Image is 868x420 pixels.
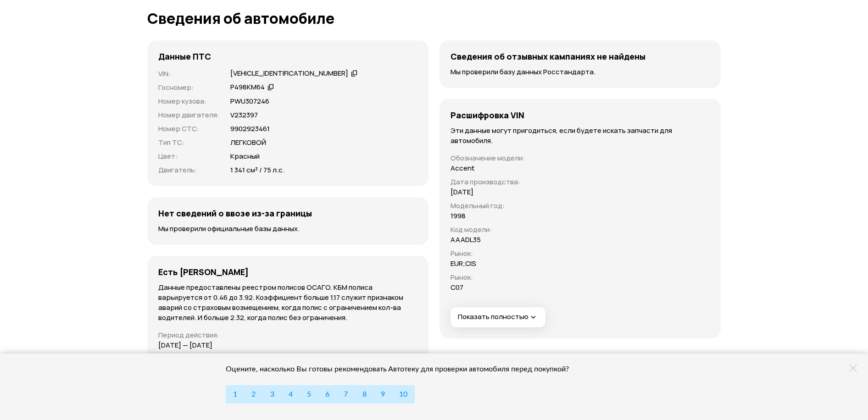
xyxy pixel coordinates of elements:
p: 1 341 см³ / 75 л.с. [230,165,284,175]
button: 2 [244,385,263,403]
button: 1 [226,385,245,403]
p: Мы проверили официальные базы данных. [158,224,417,234]
p: Данные предоставлены реестром полисов ОСАГО. КБМ полиса варьируется от 0.46 до 3.92. Коэффициент ... [158,282,417,323]
p: [DATE] — [DATE] [158,340,212,350]
h4: Нет сведений о ввозе из-за границы [158,208,312,218]
h4: Данные ПТС [158,51,211,61]
p: 9902923461 [230,124,270,134]
button: 5 [300,385,318,403]
p: Мы проверили базу данных Росстандарта. [451,67,710,77]
p: Рынок : [451,272,525,282]
p: Номер двигателя : [158,110,219,120]
button: 6 [318,385,337,403]
h1: Сведения об автомобиле [147,10,721,27]
p: Период действия : [158,330,417,340]
h4: Есть [PERSON_NAME] [158,267,249,277]
div: [VEHICLE_IDENTIFICATION_NUMBER] [230,69,348,78]
span: 5 [307,391,311,398]
button: 3 [262,385,281,403]
span: Показать полностью [458,312,538,322]
p: Accent [451,163,474,173]
button: 4 [281,385,300,403]
div: Р498КМ64 [230,83,265,92]
span: 2 [251,391,256,398]
p: Рынок : [451,249,525,259]
p: EUR;CIS [451,259,476,269]
p: 1998 [451,211,466,221]
span: 1 [233,391,237,398]
button: 7 [336,385,355,403]
p: Госномер : [158,83,219,93]
p: Тип ТС : [158,138,219,148]
p: Красный [230,151,260,161]
button: 8 [355,385,373,403]
p: [DATE] [451,187,473,197]
span: 3 [270,391,274,398]
button: Показать полностью [451,307,545,327]
p: AAADL35 [451,235,481,245]
p: Дата производства : [451,177,525,187]
p: PWU307246 [230,96,269,106]
span: 7 [344,391,348,398]
button: 10 [392,385,415,403]
p: Код модели : [451,225,525,235]
p: Эти данные могут пригодиться, если будете искать запчасти для автомобиля. [451,126,710,146]
p: Обозначение модели : [451,153,525,163]
span: 8 [362,391,367,398]
span: 10 [399,391,407,398]
button: 9 [373,385,392,403]
p: Двигатель : [158,165,219,175]
h4: Сведения об отзывных кампаниях не найдены [451,51,645,61]
h4: Расшифровка VIN [451,110,524,120]
span: 9 [381,391,385,398]
span: 4 [289,391,293,398]
p: V232397 [230,110,258,120]
p: C07 [451,282,463,293]
p: Номер кузова : [158,96,219,106]
p: Номер СТС : [158,124,219,134]
p: VIN : [158,69,219,79]
p: Модельный год : [451,201,525,211]
span: 6 [325,391,329,398]
p: ЛЕГКОВОЙ [230,138,266,148]
div: Оцените, насколько Вы готовы рекомендовать Автотеку для проверки автомобиля перед покупкой? [226,365,581,374]
p: Цвет : [158,151,219,161]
